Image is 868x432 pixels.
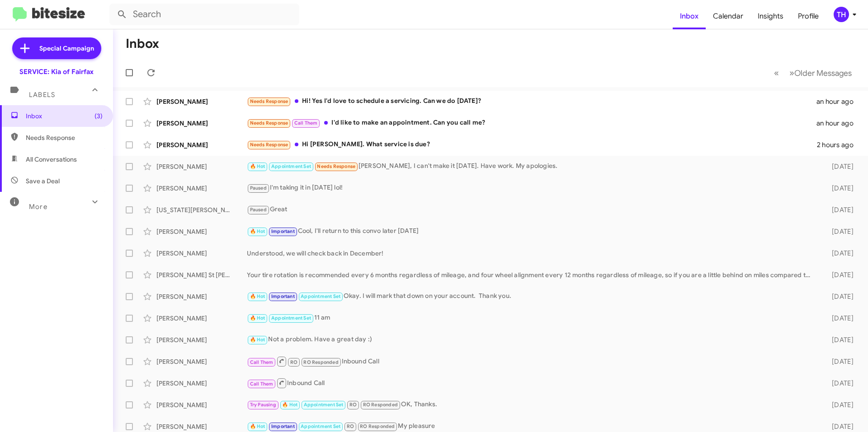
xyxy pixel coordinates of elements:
[363,402,398,408] span: RO Responded
[26,155,77,164] span: All Conversations
[250,120,288,126] span: Needs Response
[817,292,861,301] div: [DATE]
[109,4,299,25] input: Search
[282,402,297,408] span: 🔥 Hot
[816,97,861,106] div: an hour ago
[774,67,779,79] span: «
[349,402,357,408] span: RO
[816,119,861,128] div: an hour ago
[247,377,817,389] div: Inbound Call
[247,291,817,302] div: Okay. I will mark that down on your account. Thank you.
[247,118,816,128] div: I'd like to make an appointment. Can you call me?
[301,293,340,299] span: Appointment Set
[250,293,265,299] span: 🔥 Hot
[250,337,265,343] span: 🔥 Hot
[817,379,861,388] div: [DATE]
[250,423,265,429] span: 🔥 Hot
[156,119,247,128] div: [PERSON_NAME]
[247,96,816,107] div: Hi! Yes I'd love to schedule a servicing. Can we do [DATE]?
[817,249,861,258] div: [DATE]
[706,3,750,29] a: Calendar
[673,3,706,29] a: Inbox
[250,185,267,191] span: Paused
[156,400,247,409] div: [PERSON_NAME]
[817,227,861,236] div: [DATE]
[247,313,817,323] div: 11 am
[156,97,247,106] div: [PERSON_NAME]
[817,184,861,193] div: [DATE]
[94,111,103,121] span: (3)
[250,142,288,148] span: Needs Response
[250,402,276,408] span: Try Pausing
[26,111,103,121] span: Inbox
[156,357,247,366] div: [PERSON_NAME]
[250,315,265,321] span: 🔥 Hot
[360,423,395,429] span: RO Responded
[12,37,101,59] a: Special Campaign
[817,335,861,344] div: [DATE]
[750,3,791,29] a: Insights
[250,207,267,213] span: Paused
[250,381,274,387] span: Call Them
[247,226,817,237] div: Cool, I'll return to this convo later [DATE]
[769,64,784,82] button: Previous
[817,140,861,149] div: 2 hours ago
[250,228,265,234] span: 🔥 Hot
[26,133,103,142] span: Needs Response
[817,357,861,366] div: [DATE]
[156,205,247,214] div: [US_STATE][PERSON_NAME]
[156,140,247,149] div: [PERSON_NAME]
[301,423,340,429] span: Appointment Set
[247,204,817,215] div: Great
[290,359,297,365] span: RO
[769,64,857,82] nav: Page navigation example
[817,400,861,409] div: [DATE]
[247,421,817,432] div: My pleasure
[156,270,247,279] div: [PERSON_NAME] St [PERSON_NAME]
[247,334,817,345] div: Not a problem. Have a great day :)
[271,293,295,299] span: Important
[271,315,311,321] span: Appointment Set
[29,203,47,211] span: More
[826,7,858,22] button: TH
[347,423,354,429] span: RO
[817,270,861,279] div: [DATE]
[247,139,817,150] div: Hi [PERSON_NAME]. What service is due?
[271,228,295,234] span: Important
[784,64,857,82] button: Next
[156,184,247,193] div: [PERSON_NAME]
[26,177,60,186] span: Save a Deal
[271,163,311,169] span: Appointment Set
[817,162,861,171] div: [DATE]
[247,270,817,279] div: Your tire rotation is recommended every 6 months regardless of mileage, and four wheel alignment ...
[250,163,265,169] span: 🔥 Hot
[247,356,817,367] div: Inbound Call
[250,359,274,365] span: Call Them
[19,67,94,76] div: SERVICE: Kia of Fairfax
[791,3,826,29] a: Profile
[29,91,55,99] span: Labels
[247,161,817,172] div: [PERSON_NAME], I can't make it [DATE]. Have work. My apologies.
[156,292,247,301] div: [PERSON_NAME]
[250,98,288,104] span: Needs Response
[39,44,94,53] span: Special Campaign
[303,359,338,365] span: RO Responded
[247,249,817,258] div: Understood, we will check back in December!
[247,183,817,193] div: I'm taking it in [DATE] lol!
[156,249,247,258] div: [PERSON_NAME]
[817,422,861,431] div: [DATE]
[817,205,861,214] div: [DATE]
[789,67,794,79] span: »
[817,314,861,323] div: [DATE]
[304,402,344,408] span: Appointment Set
[126,37,159,51] h1: Inbox
[156,314,247,323] div: [PERSON_NAME]
[294,120,318,126] span: Call Them
[834,7,849,22] div: TH
[156,422,247,431] div: [PERSON_NAME]
[794,68,852,78] span: Older Messages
